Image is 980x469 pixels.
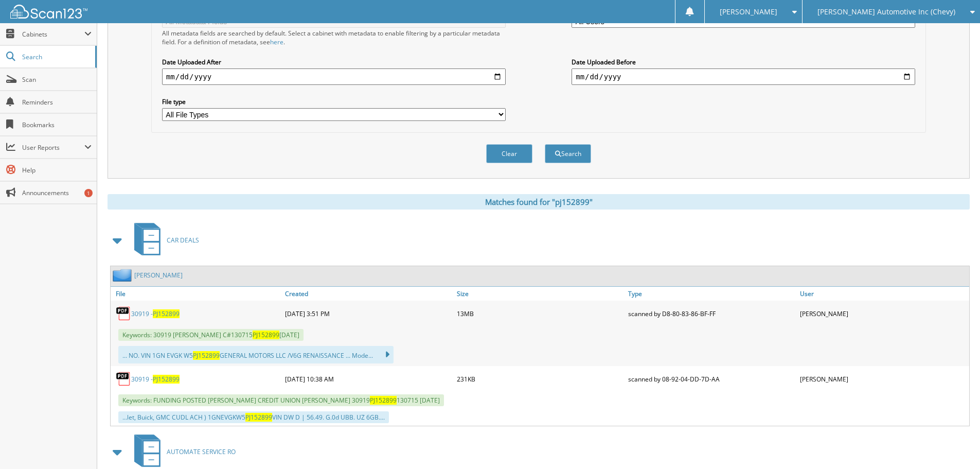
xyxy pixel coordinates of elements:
div: [DATE] 3:51 PM [282,303,454,324]
img: folder2.png [113,269,134,282]
input: end [572,68,915,85]
a: 30919 -PJ152899 [131,375,180,384]
span: User Reports [22,143,84,152]
div: [DATE] 10:38 AM [282,369,454,389]
a: 30919 -PJ152899 [131,309,180,318]
span: PJ152899 [370,396,397,405]
a: Created [282,287,454,301]
button: Search [545,144,591,163]
div: scanned by 08-92-04-DD-7D-AA [626,369,797,389]
a: [PERSON_NAME] [134,271,183,280]
span: Keywords: 30919 [PERSON_NAME] C#130715 [DATE] [118,329,304,341]
button: Clear [486,144,532,163]
span: Announcements [22,188,92,197]
span: Reminders [22,98,92,107]
div: Matches found for "pj152899" [108,194,970,210]
div: [PERSON_NAME] [797,303,969,324]
span: PJ152899 [153,309,180,318]
img: PDF.png [116,371,131,387]
a: User [797,287,969,301]
span: PJ152899 [245,413,272,422]
span: PJ152899 [153,375,180,384]
span: PJ152899 [193,351,220,360]
div: All metadata fields are searched by default. Select a cabinet with metadata to enable filtering b... [162,29,506,46]
label: Date Uploaded Before [572,58,915,66]
label: Date Uploaded After [162,58,506,66]
label: File type [162,97,506,106]
span: Search [22,53,90,61]
span: Cabinets [22,30,84,39]
span: Scan [22,75,92,84]
div: 13MB [454,303,626,324]
div: ...let, Buick, GMC CUDL ACH ) 1GNEVGKW5 VIN DW D | 56.49. G.0d UBB. UZ 6GB.... [118,411,389,423]
span: Keywords: FUNDING POSTED [PERSON_NAME] CREDIT UNION [PERSON_NAME] 30919 130715 [DATE] [118,394,444,406]
span: [PERSON_NAME] Automotive Inc (Chevy) [817,9,955,15]
div: scanned by D8-80-83-86-BF-FF [626,303,797,324]
span: [PERSON_NAME] [720,9,777,15]
a: here [270,38,283,46]
a: File [111,287,282,301]
a: Size [454,287,626,301]
div: 231KB [454,369,626,389]
img: scan123-logo-white.svg [10,5,87,19]
span: Bookmarks [22,120,92,129]
span: AUTOMATE SERVICE RO [167,447,236,456]
div: ... NO. VIN 1GN EVGK W5 GENERAL MOTORS LLC /V6G RENAISSANCE ... Mode... [118,346,394,363]
a: Type [626,287,797,301]
div: [PERSON_NAME] [797,369,969,389]
img: PDF.png [116,306,131,321]
input: start [162,68,506,85]
span: CAR DEALS [167,236,199,245]
span: Help [22,166,92,175]
span: PJ152899 [253,331,279,339]
div: 1 [84,189,93,197]
a: CAR DEALS [128,220,199,260]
